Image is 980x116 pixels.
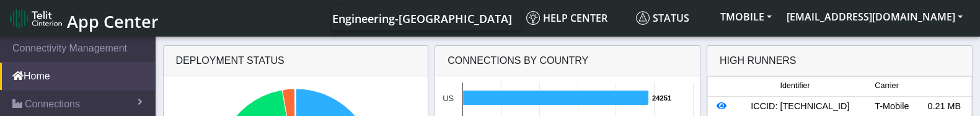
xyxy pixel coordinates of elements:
div: T-Mobile [865,100,918,114]
div: ICCID: [TECHNICAL_ID] [735,100,865,114]
span: Connections [25,97,80,112]
button: [EMAIL_ADDRESS][DOMAIN_NAME] [779,6,970,28]
button: TMOBILE [713,6,779,28]
a: App Center [10,5,157,32]
span: Carrier [875,80,898,92]
span: App Center [67,10,159,33]
span: Identifier [780,80,810,92]
a: Help center [521,6,631,30]
img: logo-telit-cinterion-gw-new.png [10,9,62,29]
div: Deployment status [164,46,428,76]
img: knowledge.svg [526,11,540,25]
div: Connections By Country [435,46,700,76]
span: Help center [526,11,607,25]
a: Your current platform instance [332,6,511,30]
img: status.svg [636,11,650,25]
text: 24251 [652,94,671,102]
span: Status [636,11,689,25]
div: High Runners [720,53,797,68]
span: Engineering-[GEOGRAPHIC_DATA] [332,11,512,26]
div: 0.21 MB [918,100,971,114]
text: US [443,94,454,103]
a: Status [631,6,713,30]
